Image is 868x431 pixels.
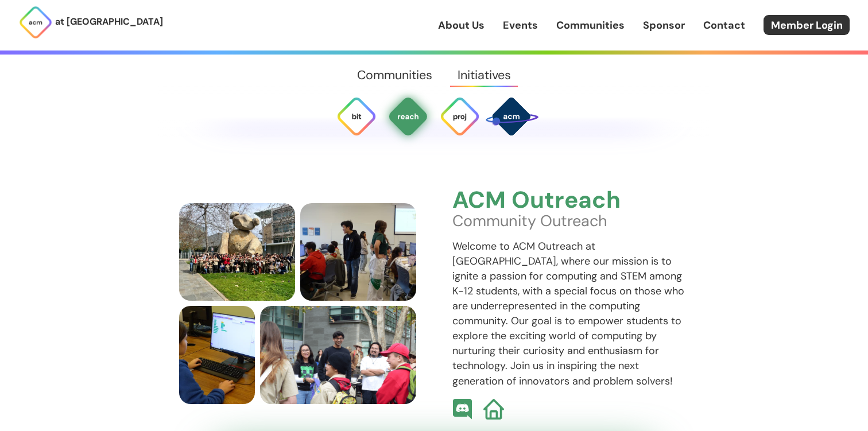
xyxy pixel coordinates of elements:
img: ACM Outreach Website [483,399,504,420]
a: Communities [556,18,625,33]
p: at [GEOGRAPHIC_DATA] [55,14,163,29]
a: Communities [345,55,445,96]
img: ACM Outreach [387,96,429,137]
img: SPACE [484,89,538,143]
a: Events [503,18,538,33]
a: Sponsor [643,18,685,33]
p: Community Outreach [452,213,689,228]
img: Bit Byte [336,96,377,137]
img: ACM Outreach Discord [452,399,473,420]
img: ACM Projects [439,96,480,137]
img: a child studiously considers whether to leave Scratch with their project changes unsaved [179,306,255,404]
a: About Us [438,18,485,33]
a: Initiatives [445,55,523,96]
img: Outreach volunteers help out Boy Scouts with their Scratch projects [300,203,416,301]
a: at [GEOGRAPHIC_DATA] [18,5,163,40]
img: Boy Scouts and Outreach volunteers share their favorite video games [260,306,416,404]
a: Contact [703,18,745,33]
img: Boy Scouts and Outreach volunteers make diamond signs with their hands in front of the Warren Bear [179,203,295,301]
a: Member Login [764,15,850,35]
p: Welcome to ACM Outreach at [GEOGRAPHIC_DATA], where our mission is to ignite a passion for comput... [452,239,689,389]
img: ACM Logo [18,5,53,40]
h3: ACM Outreach [452,188,689,213]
